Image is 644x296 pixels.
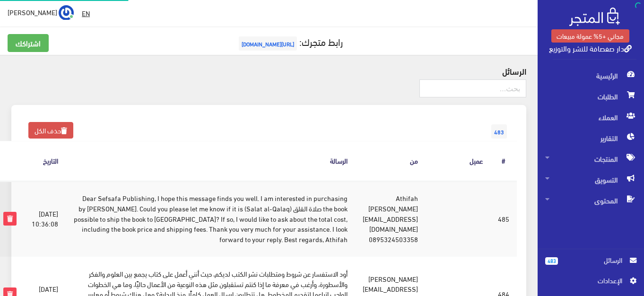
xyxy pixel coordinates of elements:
[24,181,66,256] td: [DATE] 10:36:08
[545,86,636,107] span: الطلبات
[355,141,426,181] th: من
[545,65,636,86] span: الرئيسية
[545,107,636,128] span: العملاء
[538,148,644,169] a: المنتجات
[538,190,644,211] a: المحتوى
[236,33,343,50] a: رابط متجرك:[URL][DOMAIN_NAME]
[66,141,355,181] th: الرسالة
[538,65,644,86] a: الرئيسية
[8,5,74,20] a: ... [PERSON_NAME]
[551,29,629,43] a: مجاني +5% عمولة مبيعات
[553,275,622,286] span: اﻹعدادات
[545,257,558,265] span: 483
[59,5,74,20] img: ...
[545,128,636,148] span: التقارير
[355,181,426,256] td: Athifah [PERSON_NAME] [EMAIL_ADDRESS][DOMAIN_NAME] 0895324503358
[66,181,355,256] td: Dear Sefsafa Publishing, I hope this message finds you well. I am interested in purchasing the bo...
[549,41,632,55] a: دار صفصافة للنشر والتوزيع
[545,169,636,190] span: التسويق
[239,36,297,51] span: [URL][DOMAIN_NAME]
[78,5,94,22] a: EN
[8,34,49,52] a: اشتراكك
[8,6,57,18] span: [PERSON_NAME]
[24,141,66,181] th: التاريخ
[545,275,636,290] a: اﻹعدادات
[491,124,507,139] span: 483
[538,128,644,148] a: التقارير
[28,122,73,139] a: حذف الكل
[490,181,517,256] td: 485
[545,148,636,169] span: المنتجات
[82,7,90,19] u: EN
[490,141,517,181] th: #
[538,107,644,128] a: العملاء
[419,79,526,97] input: بحث...
[569,8,620,26] img: .
[566,255,622,265] span: الرسائل
[426,141,490,181] th: عميل
[11,66,526,76] h4: الرسائل
[545,190,636,211] span: المحتوى
[545,255,636,275] a: 483 الرسائل
[538,86,644,107] a: الطلبات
